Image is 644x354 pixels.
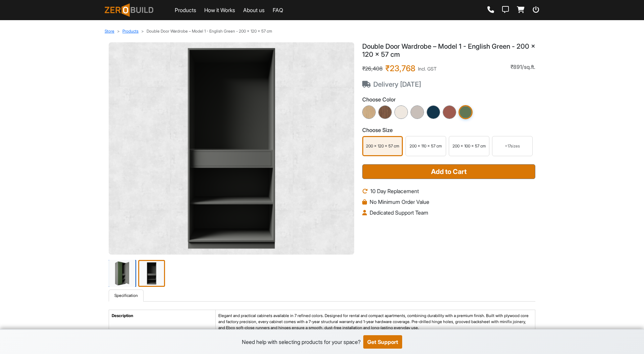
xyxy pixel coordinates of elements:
[108,259,136,287] img: Double Door Wardrobe – Model 1 - English Green - 200 x 120 x 57 cm - Image 1
[411,105,424,119] img: Sandstone
[105,28,539,34] nav: breadcrumb
[511,64,535,70] span: ₹891/sq.ft.
[139,28,272,34] li: Double Door Wardrobe – Model 1 - English Green - 200 x 120 x 57 cm
[109,310,216,334] td: Description
[243,6,265,14] a: About us
[450,143,488,149] div: 200 x 100 x 57 cm
[273,6,283,14] a: FAQ
[418,65,437,72] span: Incl. GST
[533,6,539,14] a: Logout
[495,143,530,149] div: + 17 sizes
[362,42,535,58] h1: Double Door Wardrobe – Model 1 - English Green - 200 x 120 x 57 cm
[378,105,392,119] img: Walnut Brown
[394,105,408,119] img: Ivory Cream
[362,96,535,103] h3: Choose Color
[365,143,400,149] div: 200 x 120 x 57 cm
[362,127,535,133] h3: Choose Size
[175,6,196,14] a: Products
[459,105,473,119] img: English Green
[362,209,535,217] li: Dedicated Support Team
[362,80,437,88] span: Delivery [DATE]
[122,29,139,34] a: Products
[114,48,349,249] img: Double Door Wardrobe – Model 1 - English Green - 200 x 120 x 57 cm
[385,64,415,74] span: ₹23,768
[362,105,376,119] img: Light Oak
[407,143,444,149] div: 200 x 110 x 57 cm
[363,335,402,349] button: Get Support
[362,187,535,195] li: 10 Day Replacement
[138,260,165,287] img: Double Door Wardrobe – Model 1 - English Green - 200 x 120 x 57 cm - Image 2
[204,6,235,14] a: How it Works
[362,198,535,206] li: No Minimum Order Value
[362,65,383,72] span: ₹26,408
[105,3,153,17] img: ZeroBuild logo
[109,290,144,302] a: Specification
[362,164,535,179] button: Add to Cart
[242,338,361,346] div: Need help with selecting products for your space?
[105,29,114,34] a: Store
[443,105,456,119] img: Earth Brown
[215,310,535,334] td: Elegant and practical cabinets available in 7 refined colors. Designed for rental and compact apa...
[427,105,440,119] img: Graphite Blue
